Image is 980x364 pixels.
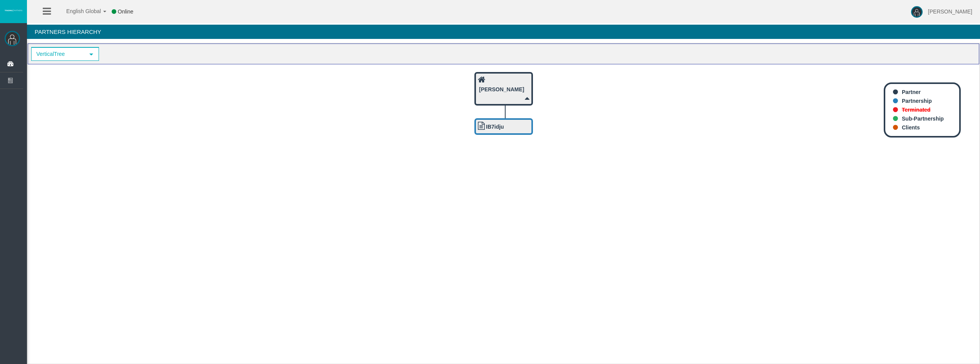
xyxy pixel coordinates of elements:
[902,89,921,95] b: Partner
[486,124,504,130] b: IB7idju
[911,6,923,18] img: user-image
[27,25,980,39] h4: Partners Hierarchy
[479,86,524,92] b: [PERSON_NAME]
[32,48,84,60] span: VerticalTree
[88,51,94,57] span: select
[928,8,972,15] span: [PERSON_NAME]
[118,8,133,15] span: Online
[902,107,930,113] b: Terminated
[56,8,101,14] span: English Global
[902,116,944,122] b: Sub-Partnership
[902,124,920,131] b: Clients
[902,98,932,104] b: Partnership
[4,9,23,12] img: logo.svg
